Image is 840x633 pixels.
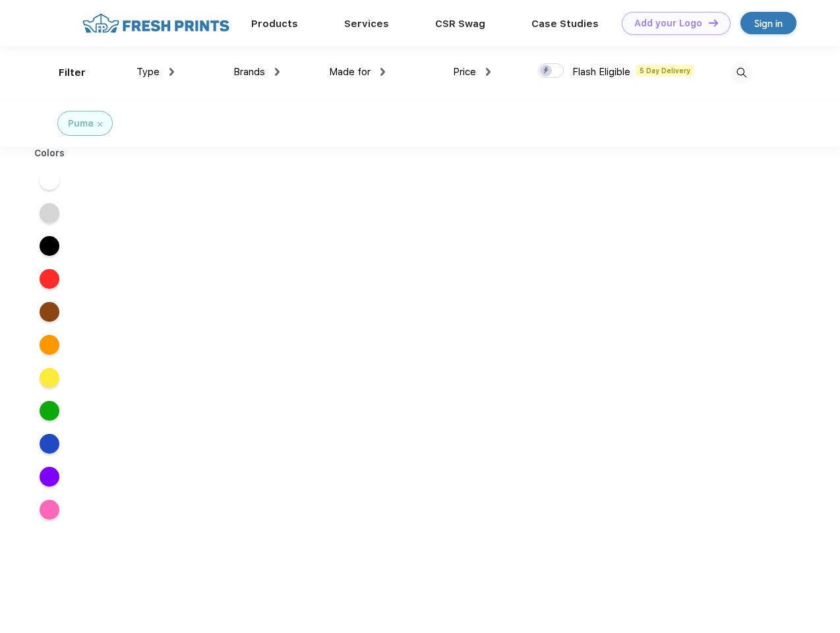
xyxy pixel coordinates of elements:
[251,18,298,30] a: Products
[435,18,485,30] a: CSR Swag
[59,65,86,80] div: Filter
[344,18,389,30] a: Services
[329,66,371,78] span: Made for
[98,122,102,127] img: filter_cancel.svg
[233,66,265,78] span: Brands
[754,16,783,31] div: Sign in
[24,146,75,160] div: Colors
[78,12,233,35] img: fo%20logo%202.webp
[572,66,630,78] span: Flash Eligible
[275,68,280,76] img: dropdown.png
[380,68,385,76] img: dropdown.png
[486,68,491,76] img: dropdown.png
[709,19,718,26] img: DT
[740,12,796,34] a: Sign in
[169,68,174,76] img: dropdown.png
[634,18,702,29] div: Add your Logo
[136,66,160,78] span: Type
[453,66,476,78] span: Price
[68,117,94,131] div: Puma
[636,65,694,76] span: 5 Day Delivery
[731,62,752,84] img: desktop_search.svg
